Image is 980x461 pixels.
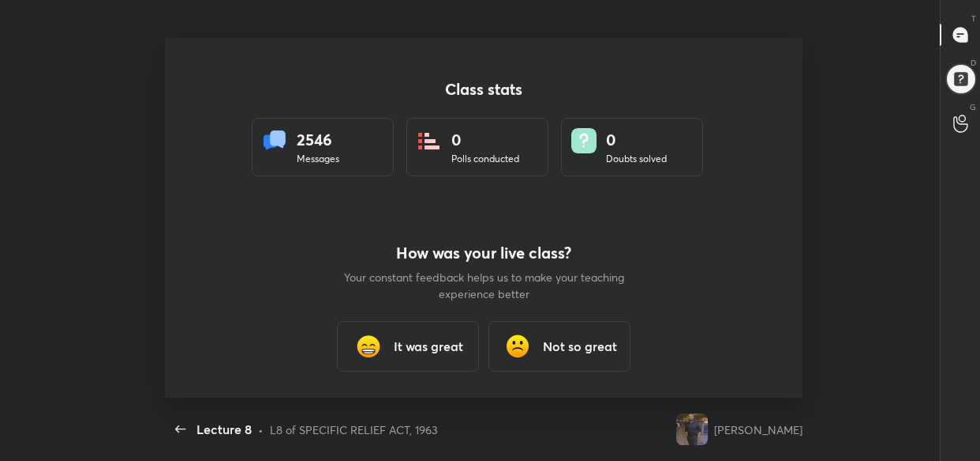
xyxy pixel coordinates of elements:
[252,80,716,99] h4: Class stats
[676,414,708,445] img: 2b9392717e4c4b858f816e17e63d45df.jpg
[262,128,287,153] img: statsMessages.856aad98.svg
[196,420,252,439] div: Lecture 8
[394,337,463,356] h3: It was great
[714,421,802,438] div: [PERSON_NAME]
[342,244,626,263] h4: How was your live class?
[417,128,442,153] img: statsPoll.b571884d.svg
[297,152,339,166] div: Messages
[971,13,976,25] p: T
[353,331,384,362] img: grinning_face_with_smiling_eyes_cmp.gif
[606,128,667,152] div: 0
[451,128,519,152] div: 0
[571,128,597,153] img: doubts.8a449be9.svg
[606,152,667,166] div: Doubts solved
[970,101,976,113] p: G
[270,421,437,438] div: L8 of SPECIFIC RELIEF ACT, 1963
[971,57,976,69] p: D
[258,421,264,438] div: •
[543,337,617,356] h3: Not so great
[297,128,339,152] div: 2546
[342,269,626,302] p: Your constant feedback helps us to make your teaching experience better
[502,331,533,362] img: frowning_face_cmp.gif
[451,152,519,166] div: Polls conducted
